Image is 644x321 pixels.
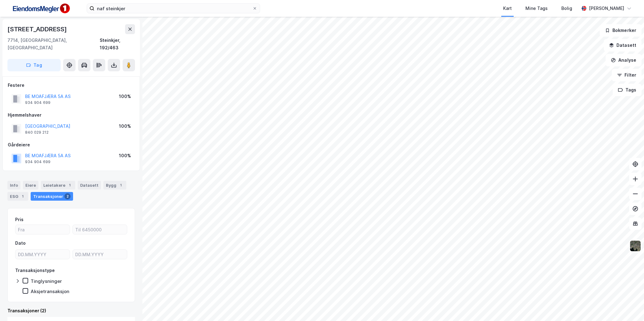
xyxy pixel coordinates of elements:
[15,250,70,259] input: DD.MM.YYYY
[103,181,126,189] div: Bygg
[119,152,131,159] div: 100%
[613,291,644,321] iframe: Chat Widget
[31,192,73,201] div: Transaksjoner
[606,54,642,66] button: Analyse
[78,181,101,189] div: Datasett
[119,123,131,130] div: 100%
[73,225,127,234] input: Til 6450000
[7,59,61,71] button: Tag
[10,2,72,16] img: F4PB6Px+NJ5v8B7XTbfpPpyloAAAAASUVORK5CYII=
[67,182,73,188] div: 1
[629,240,641,252] img: 9k=
[613,291,644,321] div: Kontrollprogram for chat
[7,181,20,189] div: Info
[7,37,100,51] div: 7714, [GEOGRAPHIC_DATA], [GEOGRAPHIC_DATA]
[20,193,26,199] div: 1
[503,5,512,12] div: Kart
[25,159,50,164] div: 934 904 699
[613,84,642,96] button: Tags
[23,181,38,189] div: Eiere
[15,225,70,234] input: Fra
[119,93,131,100] div: 100%
[25,100,50,105] div: 934 904 699
[7,24,68,34] div: [STREET_ADDRESS]
[94,4,252,13] input: Søk på adresse, matrikkel, gårdeiere, leietakere eller personer
[73,250,127,259] input: DD.MM.YYYY
[31,278,62,284] div: Tinglysninger
[561,5,572,12] div: Bolig
[8,82,135,89] div: Festere
[15,239,26,247] div: Dato
[8,111,135,119] div: Hjemmelshaver
[15,216,24,223] div: Pris
[64,193,71,199] div: 2
[525,5,548,12] div: Mine Tags
[118,182,124,188] div: 1
[100,37,135,51] div: Steinkjer, 192/463
[41,181,75,189] div: Leietakere
[7,192,28,201] div: ESG
[589,5,624,12] div: [PERSON_NAME]
[8,141,135,149] div: Gårdeiere
[600,24,642,37] button: Bokmerker
[25,130,49,135] div: 840 029 212
[31,288,69,294] div: Aksjetransaksjon
[612,69,642,81] button: Filter
[7,307,135,314] div: Transaksjoner (2)
[15,267,55,274] div: Transaksjonstype
[604,39,642,51] button: Datasett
